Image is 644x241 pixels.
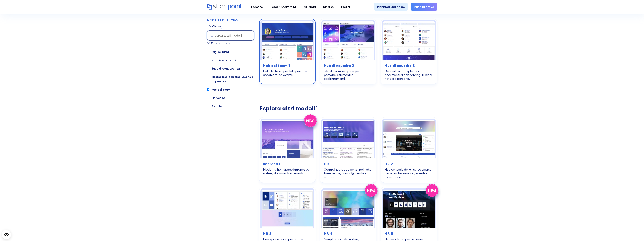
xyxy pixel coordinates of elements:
[267,3,300,11] a: Perché ShortPoint
[324,231,333,236] font: HR 4
[324,63,354,68] font: Hub di squadra 2
[259,104,317,112] font: Esplora altri modelli
[300,3,319,11] a: Azienda
[411,3,437,11] a: Inizia la prova
[374,3,408,11] a: Pianifica una demo
[324,168,372,179] font: Centralizzare strumenti, politiche, formazione, coinvolgimento e notizie.
[211,104,222,108] font: Sociale
[320,19,376,84] a: Team Hub 2 – Sito del team modello SharePoint: sito del team semplice per persone, strumenti e ag...
[304,5,316,9] font: Azienda
[320,117,376,183] a: HR 1 – Modello per le risorse umane: centralizzare strumenti, politiche, formazione, coinvolgimen...
[324,69,360,80] font: Sito di team semplice per persone, strumenti e aggiornamenti.
[381,19,437,84] a: Team Hub 3 – Modello di sito del team di SharePoint: centralizza compleanni, documenti di onboard...
[207,59,209,61] input: Notizie e annunci
[211,41,230,45] font: Caso d'uso
[207,51,209,53] input: Pagine iniziali
[385,168,431,179] font: Hub centrale delle risorse umane per ricerche, annunci, eventi e formazione.
[207,30,254,41] input: cerca tutti i modelli
[207,67,209,70] input: Base di conoscenza
[250,5,263,9] font: Prodotto
[324,161,331,166] font: HR 1
[263,69,308,77] font: Hub del team per link, persone, documenti ed eventi.
[414,5,434,9] font: Inizia la prova
[385,161,393,166] font: HR 2
[385,69,433,80] font: Centralizza compleanni, documenti di onboarding, riunioni, notizie e persone.
[341,5,350,9] font: Prezzi
[262,190,313,228] img: HR 3 – Modello di intranet per le risorse umane: spazio completo per notizie, eventi e documenti.
[207,18,238,22] font: MODELLI DI FILTRO
[263,168,311,175] font: Moderna homepage intranet per notizie, documenti ed eventi.
[259,19,316,84] a: Team Hub 1 – Modello di sito del team moderno di SharePoint Online: hub del team per collegamenti...
[383,120,435,158] img: HR 2 - Portale Intranet delle risorse umane: hub centrale delle risorse umane per ricerche, annun...
[211,58,236,62] font: Notizie e annunci
[207,78,209,80] input: Risorse per le risorse umane e i dipendenti
[322,21,374,60] img: Team Hub 2 – Sito del team modello SharePoint: sito del team semplice per persone, strumenti e ag...
[377,5,405,9] font: Pianifica una demo
[246,3,267,11] a: Prodotto
[211,50,230,54] font: Pagine iniziali
[259,117,316,183] a: Enterprise 1 – Progettazione della homepage di SharePoint: homepage intranet moderna per notizie,...
[625,223,644,241] iframe: Chat Widget
[263,63,290,68] font: Hub del team 1
[323,5,334,9] font: Risorse
[2,230,11,239] button: Open CMP widget
[263,161,280,166] font: Impresa 1
[381,117,437,183] a: HR 2 - Portale Intranet delle risorse umane: hub centrale delle risorse umane per ricerche, annun...
[383,21,435,60] img: Team Hub 3 – Modello di sito del team di SharePoint: centralizza compleanni, documenti di onboard...
[211,67,240,70] font: Base di conoscenza
[262,120,313,158] img: Enterprise 1 – Progettazione della homepage di SharePoint: homepage intranet moderna per notizie,...
[385,231,393,236] font: HR 5
[270,5,297,9] font: Perché ShortPoint
[322,120,374,158] img: HR 1 – Modello per le risorse umane: centralizzare strumenti, politiche, formazione, coinvolgimen...
[211,75,254,83] font: Risorse per le risorse umane e i dipendenti
[212,25,221,28] font: Chiaro
[211,88,231,91] font: Hub del team
[263,231,272,236] font: HR 3
[207,4,242,10] a: Casa
[211,96,226,100] font: Marketing
[385,63,415,68] font: Hub di squadra 3
[262,21,313,60] img: Team Hub 1 – Modello di sito del team moderno di SharePoint Online: hub del team per collegamenti...
[207,105,209,107] input: Sociale
[207,88,209,91] input: Hub del team
[338,3,353,11] a: Prezzi
[322,190,374,228] img: HR 4 – Modello di intranet per le risorse umane di SharePoint: semplifica subito notizie, policy,...
[207,97,209,99] input: Marketing
[383,190,435,228] img: HR 5 – Modello di risorse umane: hub moderno per persone, politiche, eventi e strumenti.
[625,223,644,241] div: Widget chat
[319,3,338,11] a: Risorse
